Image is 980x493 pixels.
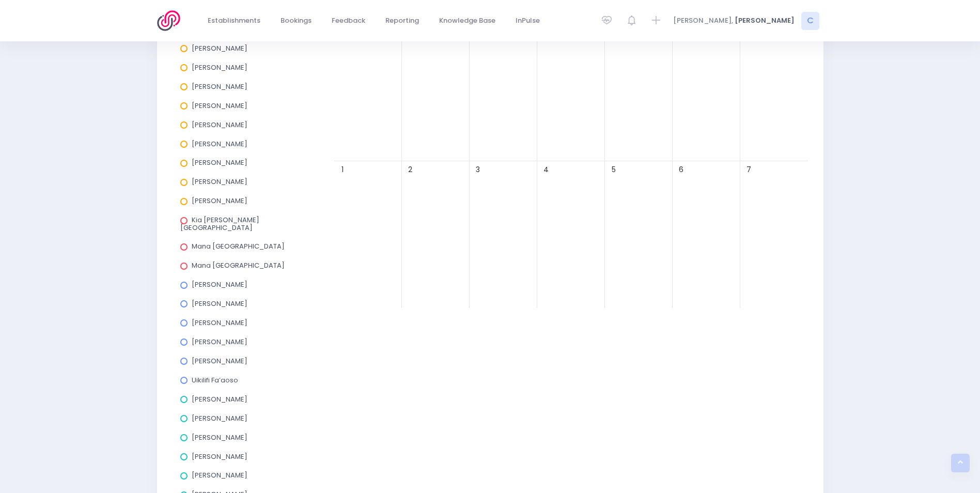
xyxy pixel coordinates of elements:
span: InPulse [516,16,540,26]
span: [PERSON_NAME], [673,16,733,26]
span: [PERSON_NAME] [192,452,247,461]
a: InPulse [507,11,549,31]
span: 5 [606,163,620,177]
span: 4 [539,163,553,177]
span: [PERSON_NAME] [192,280,247,289]
span: [PERSON_NAME] [192,139,247,149]
img: Logo [157,10,186,31]
span: [PERSON_NAME] [192,101,247,111]
span: [PERSON_NAME] [735,16,795,26]
span: [PERSON_NAME] [192,120,247,130]
span: Bookings [281,16,312,26]
span: [PERSON_NAME] [192,470,247,480]
span: Uikilifi Fa’aoso [192,375,238,385]
span: [PERSON_NAME] [192,337,247,347]
a: Establishments [199,11,269,31]
a: Knowledge Base [431,11,504,31]
span: Knowledge Base [439,16,495,26]
span: 6 [674,163,688,177]
span: [PERSON_NAME] [192,413,247,423]
span: Kia [PERSON_NAME][GEOGRAPHIC_DATA] [180,215,259,232]
span: Mana [GEOGRAPHIC_DATA] [192,260,285,270]
a: Feedback [323,11,374,31]
span: [PERSON_NAME] [192,433,247,442]
span: [PERSON_NAME] [192,63,247,72]
span: [PERSON_NAME] [192,177,247,187]
span: 1 [336,163,350,177]
span: [PERSON_NAME] [192,299,247,309]
span: [PERSON_NAME] [192,196,247,206]
span: 2 [403,163,417,177]
span: Reporting [385,16,419,26]
span: Mana [GEOGRAPHIC_DATA] [192,241,285,251]
span: [PERSON_NAME] [192,82,247,91]
span: Feedback [332,16,365,26]
a: Reporting [377,11,428,31]
span: [PERSON_NAME] [192,43,247,53]
span: Establishments [208,16,260,26]
span: [PERSON_NAME] [192,318,247,328]
span: C [801,12,819,30]
span: 3 [471,163,485,177]
a: Bookings [272,11,320,31]
span: [PERSON_NAME] [192,356,247,366]
span: [PERSON_NAME] [192,394,247,404]
span: [PERSON_NAME] [192,158,247,167]
span: 7 [742,163,756,177]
